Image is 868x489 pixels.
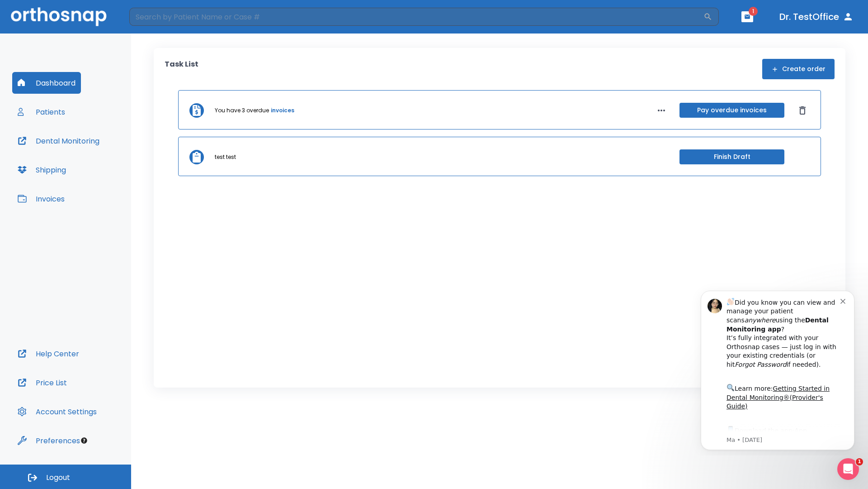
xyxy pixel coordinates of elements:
[12,401,102,422] button: Account Settings
[271,106,294,115] a: invoices
[46,473,70,483] span: Logout
[39,144,120,161] a: App Store
[837,458,859,480] iframe: Intercom live chat
[39,142,153,188] div: Download the app: | ​ Let us know if you need help getting started!
[153,14,160,21] button: Dismiss notification
[215,153,236,161] p: test test
[776,9,857,25] button: Dr. TestOffice
[687,283,868,455] iframe: Intercom notifications message
[80,436,88,445] div: Tooltip anchor
[12,159,71,181] button: Shipping
[12,372,72,393] button: Price List
[165,59,198,79] p: Task List
[11,7,107,26] img: Orthosnap
[215,106,269,115] p: You have 3 overdue
[12,101,71,123] button: Patients
[12,188,70,210] button: Invoices
[749,7,758,16] span: 1
[39,153,153,162] p: Message from Ma, sent 5w ago
[679,149,784,164] button: Finish Draft
[679,103,784,118] button: Pay overdue invoices
[12,130,105,152] button: Dental Monitoring
[129,8,703,26] input: Search by Patient Name or Case #
[12,72,81,94] button: Dashboard
[12,343,85,364] button: Help Center
[762,59,835,79] button: Create order
[856,458,863,465] span: 1
[795,103,810,118] button: Dismiss
[12,430,85,451] button: Preferences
